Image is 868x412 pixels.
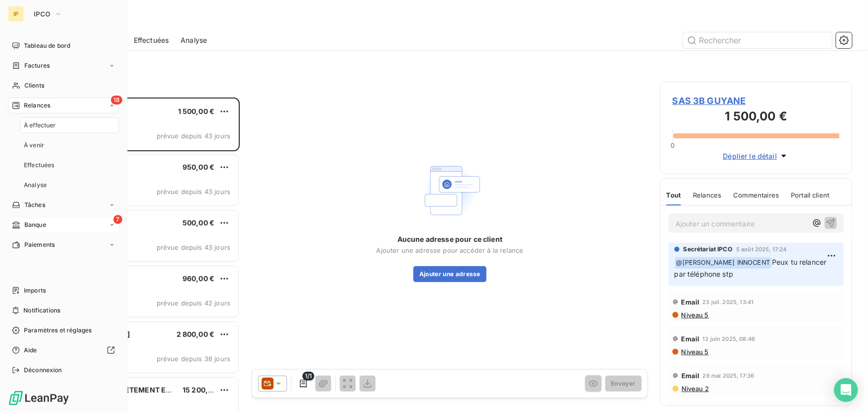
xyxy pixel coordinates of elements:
[24,181,47,190] span: Analyse
[683,245,732,254] span: Secrétariat IPCO
[24,41,70,50] span: Tableau de bord
[24,326,92,335] span: Paramètres et réglages
[177,330,215,338] span: 2 800,00 €
[605,376,642,392] button: Envoyer
[693,191,721,199] span: Relances
[24,220,46,229] span: Banque
[70,386,205,394] span: AMAZONIE REVETEMENT ET TRAVAUX
[24,81,44,90] span: Clients
[703,299,754,305] span: 23 juil. 2025, 13:41
[397,234,502,244] span: Aucune adresse pour ce client
[23,306,60,315] span: Notifications
[681,335,700,343] span: Email
[681,298,700,306] span: Email
[157,299,230,307] span: prévue depuis 42 jours
[24,240,55,249] span: Paiements
[157,355,230,363] span: prévue depuis 38 jours
[34,10,50,18] span: IPCO
[178,107,215,115] span: 1 500,00 €
[183,218,214,227] span: 500,00 €
[681,372,700,380] span: Email
[723,151,777,161] span: Déplier le détail
[48,98,240,412] div: grid
[111,96,122,104] span: 18
[157,188,230,196] span: prévue depuis 43 jours
[413,266,486,282] button: Ajouter une adresse
[683,32,832,48] input: Rechercher
[24,286,46,295] span: Imports
[418,159,482,222] img: Empty state
[157,132,230,140] span: prévue depuis 43 jours
[675,258,829,278] span: Peux tu relancer par téléphone stp
[667,191,681,199] span: Tout
[377,246,524,254] span: Ajouter une adresse pour accéder à la relance
[734,191,779,199] span: Commentaires
[720,150,792,162] button: Déplier le détail
[134,35,169,45] span: Effectuées
[703,373,755,379] span: 26 mai 2025, 17:36
[24,101,50,110] span: Relances
[791,191,829,199] span: Portail client
[680,385,709,393] span: Niveau 2
[24,201,45,209] span: Tâches
[736,246,787,252] span: 5 août 2025, 17:24
[183,163,214,171] span: 950,00 €
[113,215,122,224] span: 7
[673,107,840,127] h3: 1 500,00 €
[24,161,55,170] span: Effectuées
[24,366,62,375] span: Déconnexion
[680,348,709,356] span: Niveau 5
[181,35,207,45] span: Analyse
[183,274,214,283] span: 960,00 €
[24,121,56,130] span: À effectuer
[24,141,44,150] span: À venir
[8,342,119,358] a: Aide
[8,6,24,22] div: IP
[834,378,858,402] div: Open Intercom Messenger
[157,243,230,251] span: prévue depuis 43 jours
[183,386,224,394] span: 15 200,00 €
[673,94,840,107] span: SAS 3B GUYANE
[302,372,314,381] span: 1/1
[703,336,756,342] span: 13 juin 2025, 08:46
[675,257,772,269] span: @ [PERSON_NAME] INNOCENT
[680,311,709,319] span: Niveau 5
[24,61,50,70] span: Factures
[24,346,37,355] span: Aide
[671,141,675,149] span: 0
[8,390,70,406] img: Logo LeanPay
